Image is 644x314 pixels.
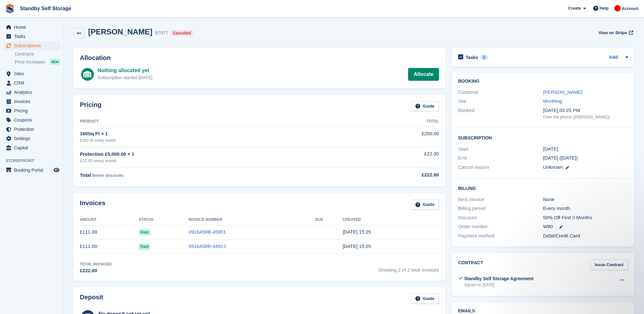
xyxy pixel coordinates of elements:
a: View on Stripe [596,27,634,38]
th: Due [315,215,343,225]
span: W80 [543,223,553,230]
span: [DATE] ([DATE]) [543,155,578,161]
a: Issue Contract [590,259,628,270]
h2: Emails [458,309,628,314]
span: Capital [14,143,52,152]
div: Protection £5,000.00 × 1 [80,151,352,158]
div: £22.00 every month [80,158,352,164]
h2: Allocation [80,54,439,62]
th: Created [343,215,439,225]
div: Over the phone ([PERSON_NAME]) [543,114,628,120]
div: Order number [458,223,543,230]
h2: Booking [458,79,628,84]
div: 50% Off First 3 Months [543,214,628,221]
a: menu [3,116,60,124]
th: Total [352,116,439,127]
h2: Billing [458,185,628,191]
div: None [543,196,628,203]
span: Help [600,5,609,11]
div: Total Invoiced [80,261,112,267]
div: £200.00 every month [80,138,352,143]
span: View on Stripe [598,30,627,36]
div: Signed on [DATE] [464,282,534,288]
time: 2025-08-25 14:25:32 UTC [343,229,371,235]
a: Add [609,54,618,61]
h2: Invoices [80,199,105,210]
span: Before discounts [92,173,124,178]
th: Product [80,116,352,127]
a: menu [3,41,60,50]
th: Amount [80,215,139,225]
span: Protection [14,125,52,134]
a: 0916A58B-44913 [189,243,226,249]
a: menu [3,78,60,87]
td: £111.00 [80,239,139,254]
a: menu [3,106,60,115]
div: 97977 [155,29,168,37]
a: Price increases NEW [15,58,60,65]
span: Paid [139,229,150,235]
span: CRM [14,78,52,87]
a: menu [3,88,60,97]
a: [PERSON_NAME] [543,89,582,95]
span: Showing 2 of 2 total invoices [378,261,439,274]
span: Booking Portal [14,166,52,175]
div: Billing period [458,205,543,212]
a: Allocate [408,68,439,81]
time: 2025-07-25 14:25:05 UTC [343,243,371,249]
span: Settings [14,134,52,143]
td: £200.00 [352,127,439,147]
span: Sites [14,69,52,78]
img: Aaron Winter [614,5,621,11]
span: Analytics [14,88,52,97]
div: Next invoice [458,196,543,203]
h2: Tasks [466,55,478,60]
div: Subscription started [DATE] [98,74,153,81]
div: End [458,154,543,162]
a: menu [3,143,60,152]
th: Invoice Number [189,215,315,225]
h2: [PERSON_NAME] [88,27,152,36]
span: Invoices [14,97,52,106]
h2: Subscription [458,134,628,141]
a: Guide [411,199,439,210]
span: Coupons [14,116,52,124]
div: Booked [458,107,543,120]
div: NEW [50,59,60,65]
a: Standby Self Storage [17,3,74,14]
div: Every month [543,205,628,212]
h2: Pricing [80,101,102,112]
span: Pricing [14,106,52,115]
span: Create [568,5,581,11]
span: Account [622,5,638,12]
a: Guide [411,101,439,112]
div: Nothing allocated yet [98,67,153,74]
span: Unknown [543,164,563,170]
div: Debit/Credit Card [543,232,628,240]
div: [DATE] 03:25 PM [543,107,628,114]
h2: Deposit [80,294,103,304]
div: Payment method [458,232,543,240]
div: Site [458,98,543,105]
a: menu [3,125,60,134]
div: £222.00 [352,171,439,179]
div: Cancelled [171,30,193,36]
span: Paid [139,243,150,250]
span: Home [14,23,52,32]
span: Price increases [15,59,45,65]
a: menu [3,97,60,106]
a: Preview store [53,166,60,174]
a: 0916A58B-45901 [189,229,226,235]
time: 2025-07-24 23:00:00 UTC [543,146,558,153]
div: 0 [481,55,488,60]
a: menu [3,32,60,41]
span: Subscriptions [14,41,52,50]
h2: Contract [458,259,483,270]
span: Storefront [6,158,64,164]
span: Total [80,172,91,178]
div: Standby Self Storage Agreement [464,275,534,282]
a: menu [3,134,60,143]
th: Status [139,215,189,225]
div: Customer [458,89,543,96]
td: £111.00 [80,225,139,239]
